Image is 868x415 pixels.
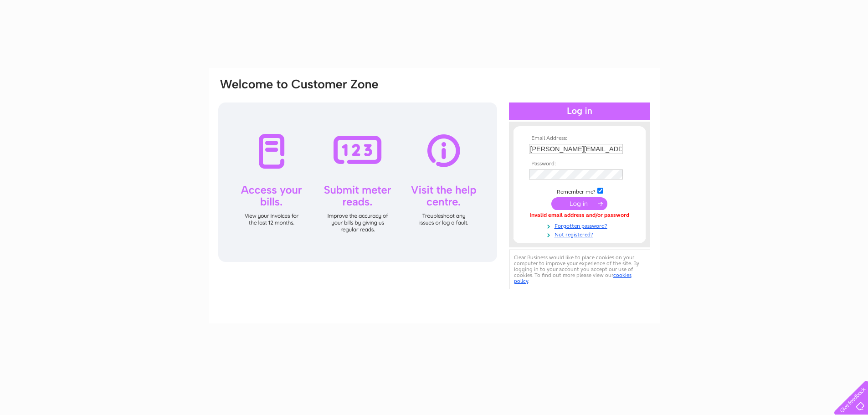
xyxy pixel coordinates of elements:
[509,250,650,289] div: Clear Business would like to place cookies on your computer to improve your experience of the sit...
[529,230,632,238] a: Not registered?
[527,135,632,142] th: Email Address:
[529,212,630,219] div: Invalid email address and/or password
[551,197,607,210] input: Submit
[529,221,632,230] a: Forgotten password?
[527,161,632,167] th: Password:
[527,186,632,195] td: Remember me?
[514,272,632,284] a: cookies policy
